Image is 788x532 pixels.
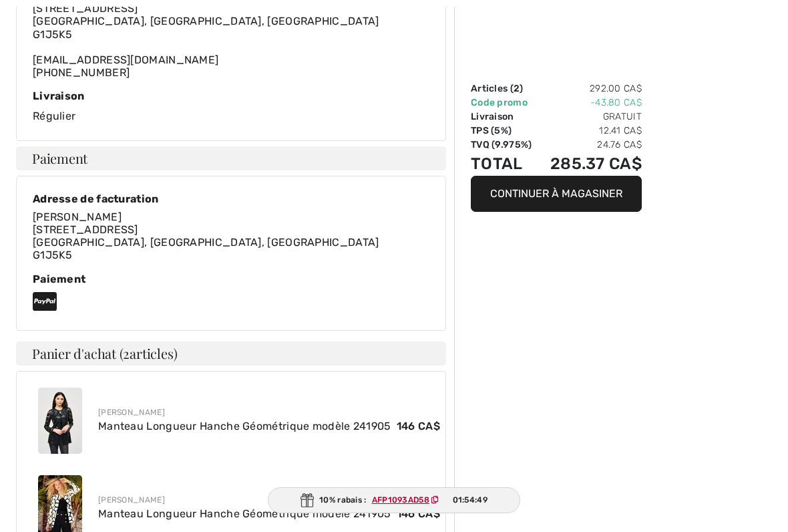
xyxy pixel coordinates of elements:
h4: Panier d'achat ( articles) [16,342,446,366]
td: Gratuit [540,110,642,124]
td: Livraison [471,110,540,124]
div: Régulier [33,90,429,124]
td: 12.41 CA$ [540,124,642,138]
td: 292.00 CA$ [540,82,642,96]
div: [EMAIL_ADDRESS][DOMAIN_NAME] [PHONE_NUMBER] [33,2,379,79]
img: Gift.svg [301,493,314,507]
td: Code promo [471,96,540,110]
span: 2 [123,344,130,362]
a: Manteau Longueur Hanche Géométrique modèle 241905 [98,420,391,432]
td: Total [471,152,540,176]
td: Articles ( ) [471,82,540,96]
div: [PERSON_NAME] [98,494,440,506]
a: Manteau Longueur Hanche Géométrique modèle 241905 [98,507,391,520]
span: 01:54:49 [453,494,487,506]
h4: Paiement [16,146,446,170]
div: Livraison [33,90,429,102]
td: -43.80 CA$ [540,96,642,110]
img: Manteau Longueur Hanche Géométrique modèle 241905 [38,388,82,454]
div: 10% rabais : [268,487,520,513]
span: [STREET_ADDRESS] [GEOGRAPHIC_DATA], [GEOGRAPHIC_DATA], [GEOGRAPHIC_DATA] G1J5K5 [33,2,379,40]
span: [STREET_ADDRESS] [GEOGRAPHIC_DATA], [GEOGRAPHIC_DATA], [GEOGRAPHIC_DATA] G1J5K5 [33,223,379,261]
td: 24.76 CA$ [540,138,642,152]
div: Paiement [33,273,429,285]
td: TVQ (9.975%) [471,138,540,152]
span: [PERSON_NAME] [33,211,122,223]
td: TPS (5%) [471,124,540,138]
div: Adresse de facturation [33,192,379,205]
td: 285.37 CA$ [540,152,642,176]
span: 146 CA$ [397,506,440,522]
div: [PERSON_NAME] [98,406,440,418]
button: Continuer à magasiner [471,176,642,212]
ins: AFP1093AD58 [372,495,429,505]
span: 2 [514,83,520,94]
span: 146 CA$ [397,418,440,434]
